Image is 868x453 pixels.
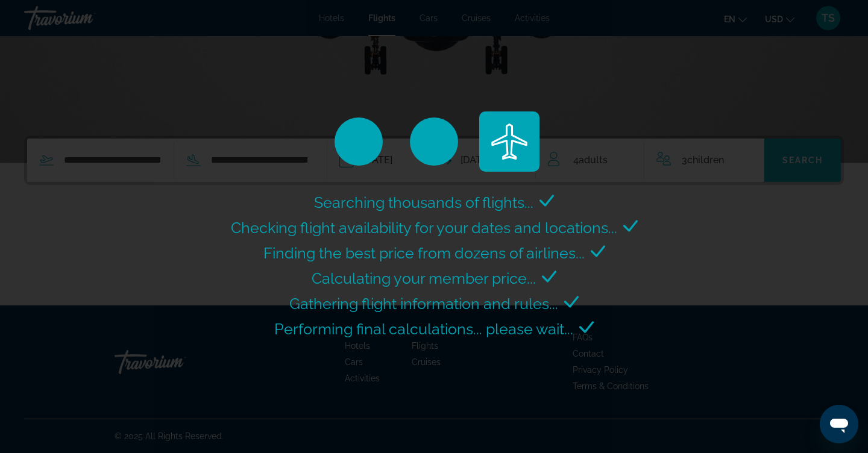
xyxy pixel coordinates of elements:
span: Calculating your member price... [312,269,536,287]
span: Gathering flight information and rules... [289,295,558,313]
span: Finding the best price from dozens of airlines... [263,244,585,262]
span: Checking flight availability for your dates and locations... [231,219,617,237]
span: Searching thousands of flights... [314,193,533,211]
iframe: Button to launch messaging window [820,405,858,443]
span: Performing final calculations... please wait... [274,320,573,338]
